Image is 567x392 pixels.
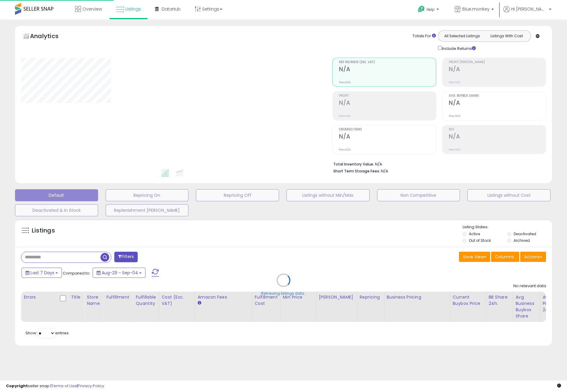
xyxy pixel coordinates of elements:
span: Profit [339,94,436,98]
span: Blue.monkey [462,6,490,12]
button: Repricing On [106,189,189,201]
button: Non Competitive [377,189,460,201]
button: Listings without Min/Max [286,189,370,201]
div: Totals For [412,33,436,39]
span: N/A [381,168,388,174]
span: Help [427,7,435,12]
span: Ordered Items [339,128,436,131]
h5: Analytics [30,32,70,42]
div: Retrieving listings data.. [261,291,306,296]
i: Get Help [418,5,425,13]
h2: N/A [339,133,436,141]
h2: N/A [339,99,436,108]
span: ROI [449,128,546,131]
div: Include Returns [433,45,483,52]
a: Hi [PERSON_NAME] [503,6,551,20]
b: Short Term Storage Fees: [333,169,380,174]
span: Profit [PERSON_NAME] [449,61,546,64]
small: Prev: N/A [449,81,460,84]
small: Prev: N/A [339,148,351,151]
span: DataHub [162,6,181,12]
span: Avg. Buybox Share [449,94,546,98]
h2: N/A [449,99,546,108]
small: Prev: N/A [339,81,351,84]
small: Prev: N/A [339,114,351,118]
button: Listings With Cost [484,32,529,40]
button: Replenishment [PERSON_NAME] [106,204,189,216]
span: Hi [PERSON_NAME] [511,6,547,12]
button: Repricing Off [196,189,279,201]
button: Deactivated & In Stock [15,204,98,216]
button: All Selected Listings [440,32,484,40]
span: Overview [82,6,102,12]
small: Prev: N/A [449,148,460,151]
a: Help [413,1,445,20]
span: Net Revenue (Exc. VAT) [339,61,436,64]
h2: N/A [449,66,546,74]
h2: N/A [449,133,546,141]
span: Listings [125,6,141,12]
b: Total Inventory Value: [333,162,374,167]
button: Listings without Cost [467,189,550,201]
small: Prev: N/A [449,114,460,118]
h2: N/A [339,66,436,74]
button: Default [15,189,98,201]
li: N/A [333,160,541,167]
